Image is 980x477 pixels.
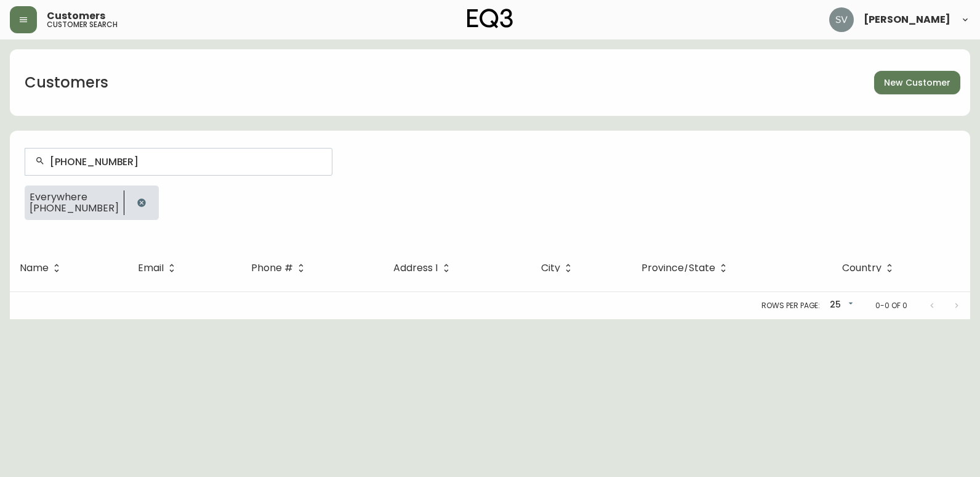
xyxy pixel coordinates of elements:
[251,264,293,272] span: Phone #
[47,21,118,28] h5: customer search
[884,75,950,91] span: New Customer
[20,264,49,272] span: Name
[50,156,322,168] input: Search
[761,300,820,311] p: Rows per page:
[20,263,65,274] span: Name
[30,192,119,203] span: Everywhere
[541,263,576,274] span: City
[874,71,960,94] button: New Customer
[251,263,309,274] span: Phone #
[875,300,907,311] p: 0-0 of 0
[641,264,715,272] span: Province/State
[641,263,731,274] span: Province/State
[842,264,882,272] span: Country
[393,263,454,274] span: Address 1
[829,7,854,32] img: 0ef69294c49e88f033bcbeb13310b844
[842,263,898,274] span: Country
[138,264,164,272] span: Email
[825,295,856,316] div: 25
[864,15,950,25] span: [PERSON_NAME]
[541,264,560,272] span: City
[138,263,180,274] span: Email
[467,9,513,28] img: logo
[30,203,119,214] span: [PHONE_NUMBER]
[25,72,108,93] h1: Customers
[393,264,438,272] span: Address 1
[47,11,105,21] span: Customers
